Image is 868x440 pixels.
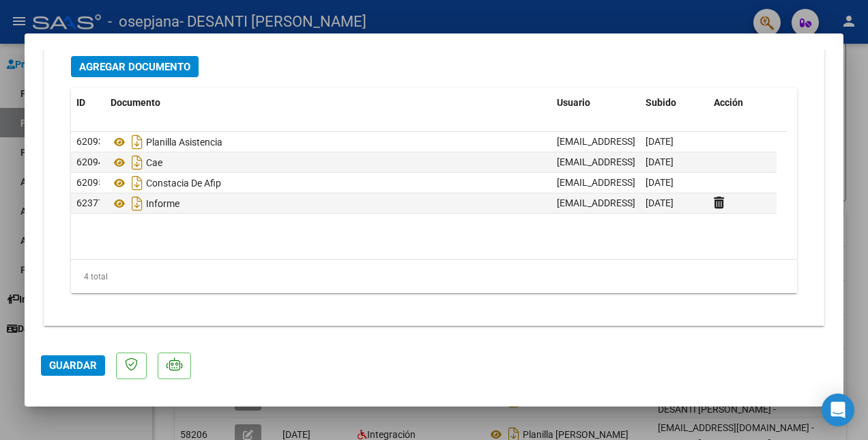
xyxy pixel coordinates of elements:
[640,88,708,118] datatable-header-cell: Subido
[76,197,104,208] span: 62377
[646,177,674,188] span: [DATE]
[557,97,590,108] span: Usuario
[49,359,97,372] span: Guardar
[71,260,797,294] div: 4 total
[76,97,85,108] span: ID
[111,198,179,209] span: Informe
[557,177,833,188] span: [EMAIL_ADDRESS][DOMAIN_NAME] - DESANTI [PERSON_NAME] -
[551,88,640,118] datatable-header-cell: Usuario
[557,136,833,147] span: [EMAIL_ADDRESS][DOMAIN_NAME] - DESANTI [PERSON_NAME] -
[128,193,146,215] i: Descargar documento
[822,394,854,426] div: Open Intercom Messenger
[557,156,833,167] span: [EMAIL_ADDRESS][DOMAIN_NAME] - DESANTI [PERSON_NAME] -
[76,136,104,147] span: 62093
[128,172,146,194] i: Descargar documento
[708,88,777,118] datatable-header-cell: Acción
[646,97,676,108] span: Subido
[111,137,222,148] span: Planilla Asistencia
[79,61,190,73] span: Agregar Documento
[71,88,105,118] datatable-header-cell: ID
[646,197,674,208] span: [DATE]
[714,97,743,108] span: Acción
[128,152,146,174] i: Descargar documento
[76,177,104,188] span: 62095
[111,178,221,189] span: Constacia De Afip
[71,56,199,77] button: Agregar Documento
[76,156,104,167] span: 62094
[646,156,674,167] span: [DATE]
[557,197,833,208] span: [EMAIL_ADDRESS][DOMAIN_NAME] - DESANTI [PERSON_NAME] -
[646,136,674,147] span: [DATE]
[44,46,824,325] div: DOCUMENTACIÓN RESPALDATORIA
[111,97,160,108] span: Documento
[128,131,146,153] i: Descargar documento
[41,355,105,376] button: Guardar
[105,88,551,118] datatable-header-cell: Documento
[111,157,162,168] span: Cae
